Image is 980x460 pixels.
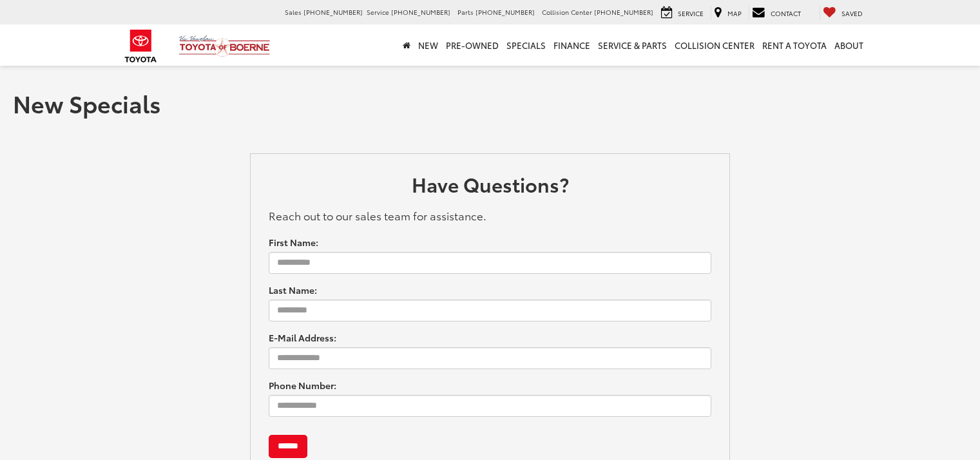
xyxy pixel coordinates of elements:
[550,24,594,66] a: Finance
[367,7,389,17] span: Service
[841,8,863,18] span: Saved
[671,24,758,66] a: Collision Center
[678,8,704,18] span: Service
[758,24,831,66] a: Rent a Toyota
[269,173,712,201] h2: Have Questions?
[303,7,363,17] span: [PHONE_NUMBER]
[727,8,742,18] span: Map
[594,24,671,66] a: Service & Parts: Opens in a new tab
[399,24,414,66] a: Home
[117,25,165,67] img: Toyota
[476,7,535,17] span: [PHONE_NUMBER]
[269,207,712,223] p: Reach out to our sales team for assistance.
[442,24,503,66] a: Pre-Owned
[542,7,592,17] span: Collision Center
[749,6,804,20] a: Contact
[820,6,866,20] a: My Saved Vehicles
[269,331,336,344] label: E-Mail Address:
[503,24,550,66] a: Specials
[269,236,318,249] label: First Name:
[414,24,442,66] a: New
[594,7,653,17] span: [PHONE_NUMBER]
[771,8,801,18] span: Contact
[658,6,707,20] a: Service
[269,379,336,392] label: Phone Number:
[711,6,745,20] a: Map
[269,283,317,296] label: Last Name:
[391,7,450,17] span: [PHONE_NUMBER]
[178,35,271,57] img: Vic Vaughan Toyota of Boerne
[457,7,474,17] span: Parts
[831,24,867,66] a: About
[13,90,967,116] h1: New Specials
[285,7,302,17] span: Sales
